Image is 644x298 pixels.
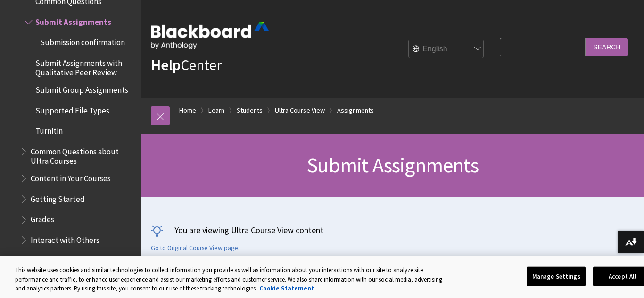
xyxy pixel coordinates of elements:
span: Content in Your Courses [31,170,111,183]
a: More information about your privacy, opens in a new tab [259,284,314,292]
img: Blackboard by Anthology [151,22,269,49]
span: Supported File Types [35,103,109,115]
p: You are viewing Ultra Course View content [151,224,635,236]
a: Go to Original Course View page. [151,244,239,252]
button: Manage Settings [527,266,586,286]
a: Learn [208,105,224,116]
a: Ultra Course View [275,105,325,116]
a: Assignments [337,105,374,116]
input: Search [586,38,628,56]
span: Navigate Inside an Ultra Course [31,253,135,275]
span: Submit Assignments [307,152,479,178]
span: Interact with Others [31,232,99,245]
span: Turnitin [35,123,63,136]
a: Students [237,105,263,116]
div: This website uses cookies and similar technologies to collect information you provide as well as ... [15,266,451,293]
span: Submit Assignments with Qualitative Peer Review [35,55,135,77]
a: HelpCenter [151,56,222,74]
span: Getting Started [31,191,85,204]
span: Grades [31,212,54,225]
select: Site Language Selector [409,40,484,59]
span: Submit Assignments [35,14,111,27]
strong: Help [151,56,181,74]
span: Submission confirmation [40,34,125,47]
span: Common Questions about Ultra Courses [31,144,135,166]
a: Home [179,105,196,116]
span: Submit Group Assignments [35,82,128,95]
